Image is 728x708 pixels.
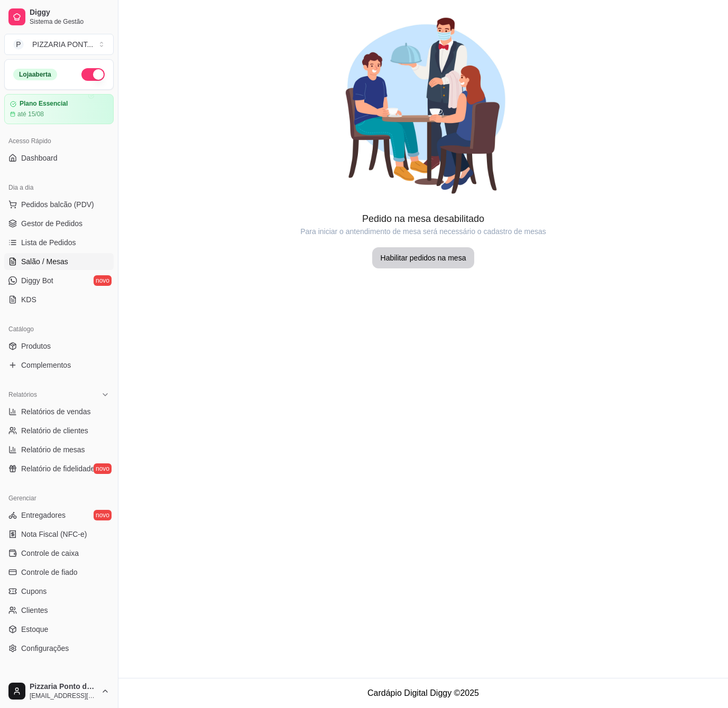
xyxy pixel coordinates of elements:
a: Diggy Botnovo [4,272,114,289]
article: até 15/08 [17,110,44,118]
a: Nota Fiscal (NFC-e) [4,526,114,543]
a: Relatório de mesas [4,441,114,458]
span: Clientes [21,605,48,616]
span: [EMAIL_ADDRESS][DOMAIN_NAME] [30,692,97,700]
a: Configurações [4,640,114,657]
span: Sistema de Gestão [30,17,109,26]
a: Complementos [4,357,114,374]
a: Controle de caixa [4,545,114,562]
a: Gestor de Pedidos [4,215,114,232]
a: Relatório de clientes [4,422,114,439]
a: Controle de fiado [4,564,114,581]
a: Clientes [4,602,114,619]
div: PIZZARIA PONT ... [32,39,93,50]
a: Produtos [4,338,114,355]
a: Cupons [4,583,114,600]
a: Entregadoresnovo [4,507,114,524]
span: Relatórios de vendas [21,406,91,417]
a: Estoque [4,621,114,638]
span: KDS [21,294,36,305]
div: Loja aberta [13,69,57,80]
span: Pedidos balcão (PDV) [21,199,94,210]
span: Lista de Pedidos [21,237,76,248]
span: Diggy [30,8,109,17]
span: Cupons [21,586,47,597]
a: DiggySistema de Gestão [4,4,114,30]
article: Para iniciar o antendimento de mesa será necessário o cadastro de mesas [118,226,728,237]
span: Estoque [21,624,48,635]
footer: Cardápio Digital Diggy © 2025 [118,678,728,708]
a: Salão / Mesas [4,253,114,270]
span: Produtos [21,341,51,351]
span: Pizzaria Ponto da Família [30,682,97,692]
span: Nota Fiscal (NFC-e) [21,529,87,539]
span: Controle de caixa [21,548,79,558]
span: Diggy Bot [21,275,53,286]
button: Habilitar pedidos na mesa [372,247,475,268]
button: Pedidos balcão (PDV) [4,196,114,213]
button: Pizzaria Ponto da Família[EMAIL_ADDRESS][DOMAIN_NAME] [4,678,114,704]
a: Relatório de fidelidadenovo [4,460,114,477]
article: Pedido na mesa desabilitado [118,211,728,226]
button: Select a team [4,34,114,55]
span: Complementos [21,360,71,370]
span: Relatório de mesas [21,444,85,455]
span: Relatório de fidelidade [21,463,95,474]
span: Configurações [21,643,69,654]
span: Entregadores [21,510,66,520]
a: Lista de Pedidos [4,234,114,251]
a: Dashboard [4,150,114,166]
span: Controle de fiado [21,567,78,577]
span: Relatório de clientes [21,425,88,436]
article: Plano Essencial [20,100,68,108]
div: Diggy [4,669,114,686]
a: Plano Essencialaté 15/08 [4,94,114,124]
div: Acesso Rápido [4,133,114,150]
div: Dia a dia [4,179,114,196]
a: KDS [4,291,114,308]
button: Alterar Status [81,68,105,81]
span: Gestor de Pedidos [21,218,82,229]
div: Gerenciar [4,490,114,507]
span: Salão / Mesas [21,256,68,267]
a: Relatórios de vendas [4,403,114,420]
div: Catálogo [4,321,114,338]
span: Dashboard [21,153,58,163]
span: Relatórios [8,390,37,399]
span: P [13,39,24,50]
